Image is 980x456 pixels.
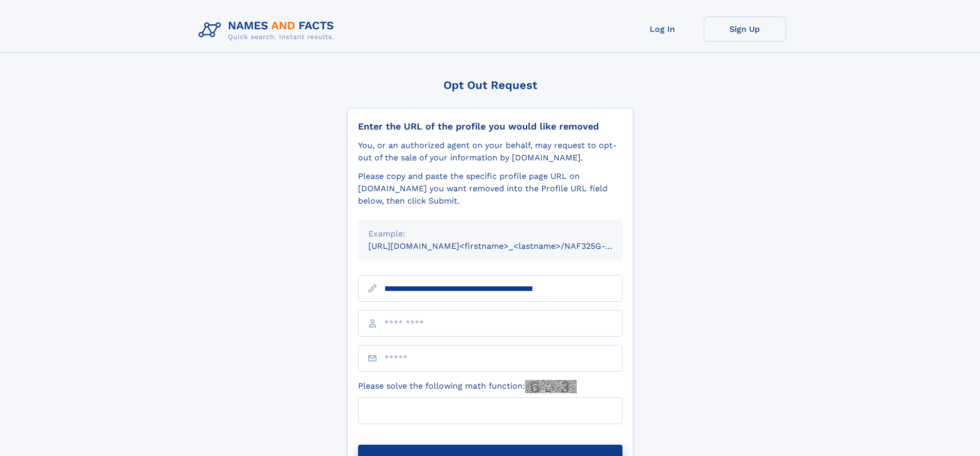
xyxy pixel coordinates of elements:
div: You, or an authorized agent on your behalf, may request to opt-out of the sale of your informatio... [358,139,622,164]
div: Example: [368,228,612,240]
div: Opt Out Request [347,79,633,92]
label: Please solve the following math function: [358,380,577,393]
div: Please copy and paste the specific profile page URL on [DOMAIN_NAME] you want removed into the Pr... [358,170,622,207]
div: Enter the URL of the profile you would like removed [358,121,622,132]
a: Log In [621,16,704,42]
small: [URL][DOMAIN_NAME]<firstname>_<lastname>/NAF325G-xxxxxxxx [368,241,642,251]
a: Sign Up [704,16,786,42]
img: Logo Names and Facts [194,16,343,44]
